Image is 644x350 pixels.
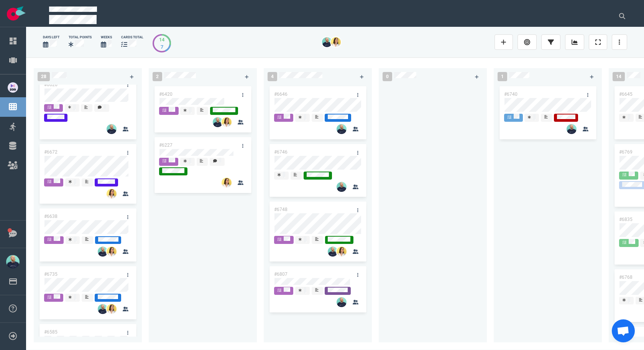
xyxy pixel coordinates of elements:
[44,271,58,277] a: #6735
[619,275,632,280] a: #6768
[274,92,287,97] a: #6646
[107,304,117,314] img: 26
[44,329,58,335] a: #6585
[383,72,392,81] span: 0
[98,247,108,257] img: 26
[613,72,625,81] span: 14
[98,304,108,314] img: 26
[274,271,287,277] a: #6807
[222,117,232,127] img: 26
[274,149,287,155] a: #6746
[43,35,59,40] div: days left
[328,247,338,257] img: 26
[44,149,58,155] a: #6672
[107,124,117,134] img: 26
[69,35,92,40] div: Total Points
[274,207,287,212] a: #6748
[153,72,162,81] span: 2
[222,178,232,188] img: 26
[619,92,632,97] a: #6645
[337,297,347,307] img: 26
[337,247,347,257] img: 26
[38,72,50,81] span: 28
[159,92,172,97] a: #6420
[44,82,58,87] a: #6626
[619,217,632,222] a: #6835
[268,72,277,81] span: 4
[567,124,577,134] img: 26
[337,182,347,192] img: 26
[213,117,223,127] img: 26
[107,247,117,257] img: 26
[322,37,332,47] img: 26
[331,37,341,47] img: 26
[101,35,112,40] div: Weeks
[504,92,517,97] a: #6740
[619,149,632,155] a: #6769
[44,214,58,219] a: #6638
[159,43,164,51] div: 7
[107,189,117,199] img: 26
[337,124,347,134] img: 26
[159,142,172,148] a: #6227
[498,72,507,81] span: 1
[612,319,635,342] a: Ouvrir le chat
[159,36,164,43] div: 14
[121,35,143,40] div: cards total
